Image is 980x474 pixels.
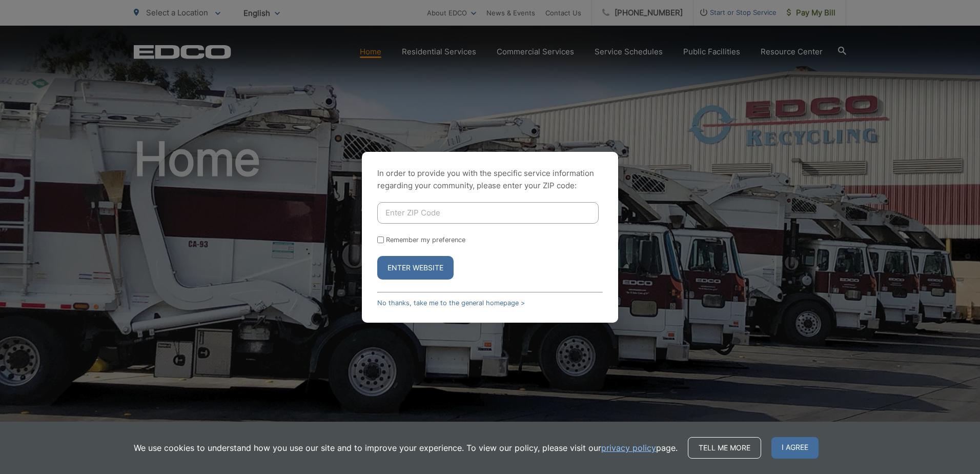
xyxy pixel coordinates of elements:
a: No thanks, take me to the general homepage > [377,299,525,307]
input: Enter ZIP Code [377,202,599,224]
a: privacy policy [601,442,656,454]
p: We use cookies to understand how you use our site and to improve your experience. To view our pol... [134,442,678,454]
a: Tell me more [688,437,761,459]
button: Enter Website [377,256,454,280]
label: Remember my preference [386,236,465,244]
span: I agree [771,437,819,459]
p: In order to provide you with the specific service information regarding your community, please en... [377,167,603,192]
